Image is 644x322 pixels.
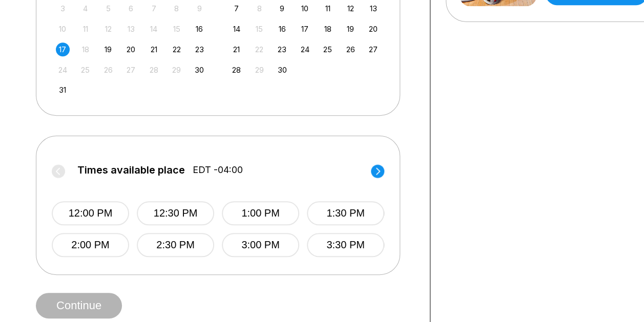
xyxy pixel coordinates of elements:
div: Choose Saturday, August 23rd, 2025 [193,42,206,56]
div: Choose Wednesday, August 20th, 2025 [124,42,138,56]
div: Not available Thursday, August 14th, 2025 [147,22,161,36]
span: Times available place [77,164,185,176]
div: Not available Friday, August 15th, 2025 [170,22,183,36]
div: Choose Thursday, September 11th, 2025 [321,2,335,15]
div: Not available Monday, August 25th, 2025 [78,63,92,77]
div: Choose Friday, September 19th, 2025 [344,22,358,36]
div: Choose Sunday, September 7th, 2025 [230,2,243,15]
button: 1:00 PM [222,201,299,225]
div: Choose Wednesday, September 24th, 2025 [298,42,312,56]
div: Not available Tuesday, August 12th, 2025 [101,22,115,36]
div: Not available Monday, September 22nd, 2025 [253,42,266,56]
span: EDT -04:00 [193,164,243,176]
div: Choose Saturday, August 16th, 2025 [193,22,206,36]
div: Choose Tuesday, September 16th, 2025 [275,22,289,36]
button: 12:30 PM [137,201,214,225]
div: Choose Friday, August 22nd, 2025 [170,42,183,56]
div: Choose Tuesday, August 19th, 2025 [101,42,115,56]
div: Choose Thursday, September 25th, 2025 [321,42,335,56]
div: Choose Sunday, August 31st, 2025 [56,83,70,97]
div: Choose Tuesday, September 9th, 2025 [275,2,289,15]
div: Choose Saturday, September 27th, 2025 [366,42,380,56]
div: Not available Monday, September 15th, 2025 [253,22,266,36]
div: Choose Tuesday, September 30th, 2025 [275,63,289,77]
div: Not available Monday, September 29th, 2025 [253,63,266,77]
div: Not available Sunday, August 3rd, 2025 [56,2,70,15]
div: Not available Sunday, August 24th, 2025 [56,63,70,77]
button: 3:00 PM [222,233,299,257]
div: Choose Tuesday, September 23rd, 2025 [275,42,289,56]
div: Not available Monday, August 4th, 2025 [78,2,92,15]
div: Not available Friday, August 8th, 2025 [170,2,183,15]
div: Not available Monday, August 11th, 2025 [78,22,92,36]
div: Choose Saturday, September 13th, 2025 [366,2,380,15]
div: Choose Sunday, September 28th, 2025 [230,63,243,77]
div: Choose Sunday, August 17th, 2025 [56,42,70,56]
div: Choose Thursday, September 18th, 2025 [321,22,335,36]
button: 1:30 PM [307,201,384,225]
div: Choose Wednesday, September 17th, 2025 [298,22,312,36]
div: Not available Thursday, August 28th, 2025 [147,63,161,77]
div: Not available Saturday, August 9th, 2025 [193,2,206,15]
div: Not available Wednesday, August 13th, 2025 [124,22,138,36]
div: Choose Saturday, September 20th, 2025 [366,22,380,36]
div: Choose Sunday, September 21st, 2025 [230,42,243,56]
div: Choose Sunday, September 14th, 2025 [230,22,243,36]
div: Choose Thursday, August 21st, 2025 [147,42,161,56]
div: Choose Wednesday, September 10th, 2025 [298,2,312,15]
div: Not available Monday, August 18th, 2025 [78,42,92,56]
div: Choose Friday, September 26th, 2025 [344,42,358,56]
button: 12:00 PM [52,201,129,225]
div: Not available Sunday, August 10th, 2025 [56,22,70,36]
div: Choose Saturday, August 30th, 2025 [193,63,206,77]
div: Not available Wednesday, August 27th, 2025 [124,63,138,77]
div: Not available Thursday, August 7th, 2025 [147,2,161,15]
button: 2:00 PM [52,233,129,257]
div: Not available Tuesday, August 26th, 2025 [101,63,115,77]
div: Not available Monday, September 8th, 2025 [253,2,266,15]
div: Not available Wednesday, August 6th, 2025 [124,2,138,15]
button: 3:30 PM [307,233,384,257]
button: 2:30 PM [137,233,214,257]
div: Not available Friday, August 29th, 2025 [170,63,183,77]
div: Not available Tuesday, August 5th, 2025 [101,2,115,15]
div: Choose Friday, September 12th, 2025 [344,2,358,15]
